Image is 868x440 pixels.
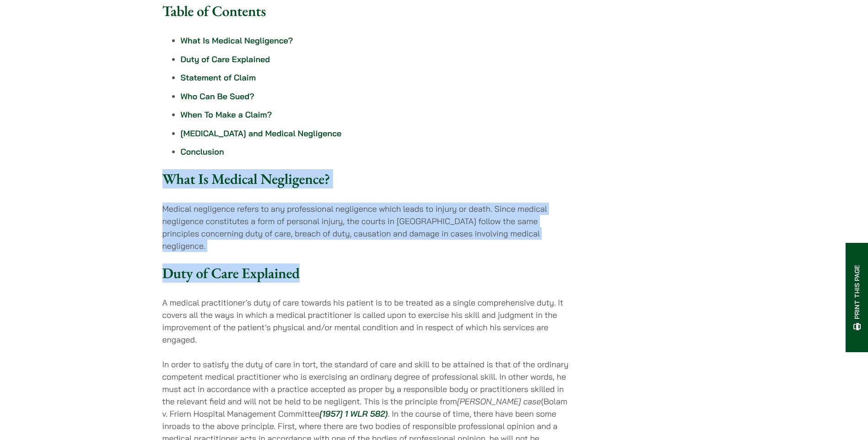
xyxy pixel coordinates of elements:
strong: Duty of Care Explained [162,263,300,283]
a: Duty of Care Explained [181,54,270,64]
a: [MEDICAL_DATA] and Medical Negligence [181,128,342,139]
a: Who Can Be Sued? [181,91,254,102]
p: A medical practitioner’s duty of care towards his patient is to be treated as a single comprehens... [162,296,570,346]
h3: What Is Medical Negligence? [162,170,570,188]
a: When To Make a Claim? [181,109,272,120]
a: [1957] 1 WLR 582) [319,408,388,419]
em: [PERSON_NAME] case [457,396,541,407]
a: Conclusion [181,146,224,157]
a: What Is Medical Negligence? [181,35,293,46]
p: Medical negligence refers to any professional negligence which leads to injury or death. Since me... [162,203,570,252]
strong: Table of Contents [162,1,266,21]
a: Statement of Claim [181,72,256,83]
